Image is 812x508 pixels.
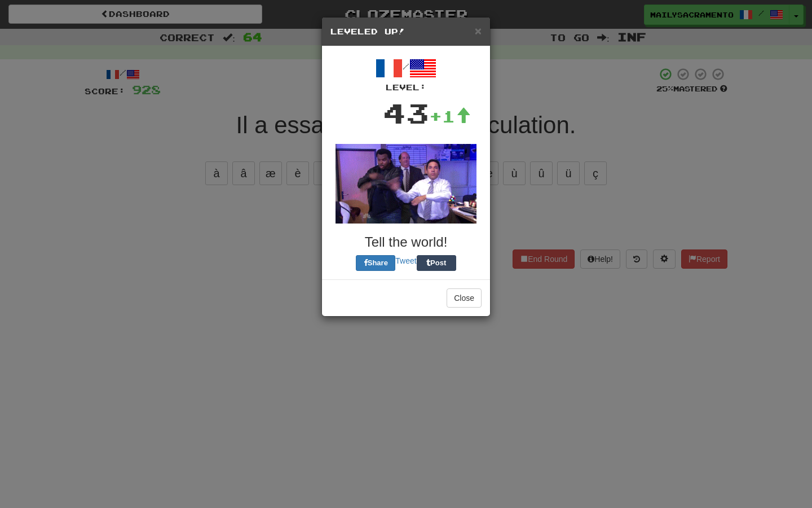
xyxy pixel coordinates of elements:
div: +1 [429,105,471,128]
h5: Leveled Up! [330,26,482,37]
button: Close [475,25,482,37]
button: Share [356,255,395,271]
a: Tweet [395,256,416,265]
h3: Tell the world! [330,235,482,249]
div: 43 [383,93,429,133]
div: / [330,55,482,93]
button: Close [447,288,482,308]
span: × [475,24,482,37]
div: Level: [330,82,482,93]
button: Post [417,255,456,271]
img: office-a80e9430007fca076a14268f5cfaac02a5711bd98b344892871d2edf63981756.gif [336,144,476,224]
